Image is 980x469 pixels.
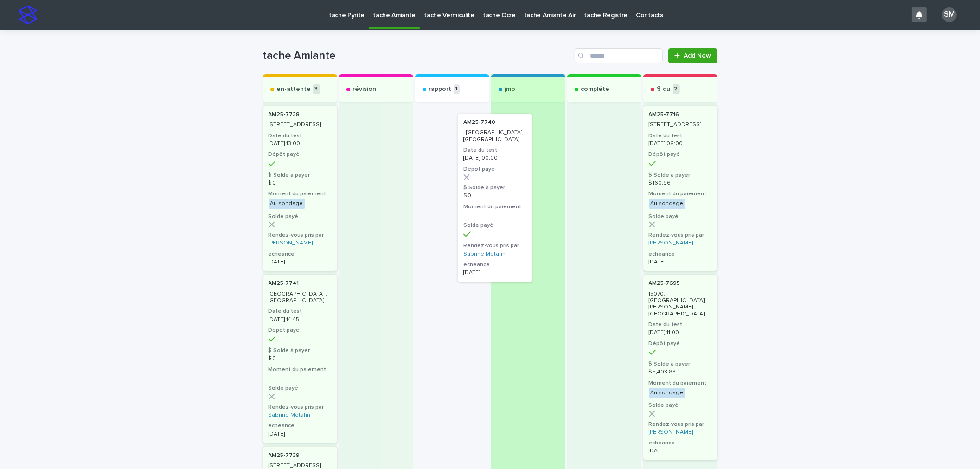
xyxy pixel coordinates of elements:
[668,48,717,63] a: Add New
[454,84,460,94] p: 1
[263,49,571,63] h1: tache Amiante
[684,52,711,59] span: Add New
[429,85,452,93] p: rapport
[942,7,957,22] div: SM
[19,6,37,24] img: stacker-logo-s-only.png
[575,48,663,63] input: Search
